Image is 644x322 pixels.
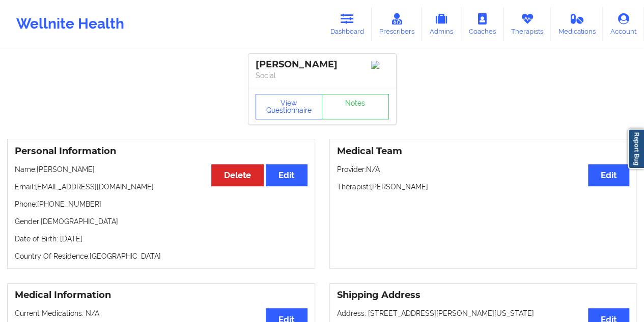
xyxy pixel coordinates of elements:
[337,164,630,175] p: Provider: N/A
[211,164,264,186] button: Delete
[322,94,389,119] a: Notes
[256,94,323,119] button: View Questionnaire
[15,164,307,175] p: Name: [PERSON_NAME]
[266,164,307,186] button: Edit
[15,145,307,157] h3: Personal Information
[588,164,629,186] button: Edit
[503,7,551,41] a: Therapists
[15,199,307,209] p: Phone: [PHONE_NUMBER]
[461,7,503,41] a: Coaches
[15,216,307,227] p: Gender: [DEMOGRAPHIC_DATA]
[603,7,644,41] a: Account
[337,289,630,301] h3: Shipping Address
[422,7,461,41] a: Admins
[337,145,630,157] h3: Medical Team
[337,308,630,318] p: Address: [STREET_ADDRESS][PERSON_NAME][US_STATE]
[15,289,307,301] h3: Medical Information
[551,7,603,41] a: Medications
[256,59,389,70] div: [PERSON_NAME]
[372,7,422,41] a: Prescribers
[371,61,389,69] img: Image%2Fplaceholer-image.png
[628,129,644,169] a: Report Bug
[323,7,372,41] a: Dashboard
[256,70,389,81] p: Social
[337,182,630,192] p: Therapist: [PERSON_NAME]
[15,308,307,318] p: Current Medications: N/A
[15,234,307,244] p: Date of Birth: [DATE]
[15,251,307,261] p: Country Of Residence: [GEOGRAPHIC_DATA]
[15,182,307,192] p: Email: [EMAIL_ADDRESS][DOMAIN_NAME]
